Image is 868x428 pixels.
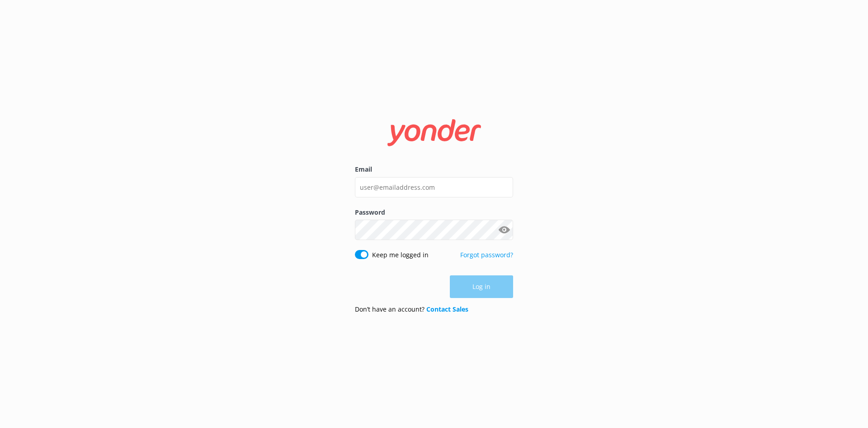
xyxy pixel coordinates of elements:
[355,177,513,197] input: user@emailaddress.com
[355,207,513,217] label: Password
[372,250,429,260] label: Keep me logged in
[426,305,468,313] a: Contact Sales
[355,164,513,174] label: Email
[460,250,513,259] a: Forgot password?
[355,304,468,314] p: Don’t have an account?
[495,221,513,239] button: Show password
